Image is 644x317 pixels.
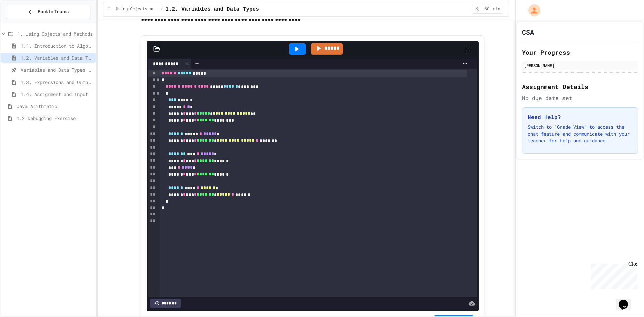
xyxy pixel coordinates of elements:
span: 1.4. Assignment and Input [21,91,93,98]
p: Switch to "Grade View" to access the chat feature and communicate with your teacher for help and ... [528,124,632,144]
span: 1.2. Variables and Data Types [165,5,259,13]
iframe: chat widget [616,290,637,310]
span: Variables and Data Types - Quiz [21,66,93,73]
span: min [493,7,500,12]
span: Back to Teams [38,8,69,15]
span: 60 [482,7,492,12]
span: 1.3. Expressions and Output [New] [21,78,93,86]
h2: Your Progress [522,48,638,57]
h2: Assignment Details [522,82,638,91]
h1: CSA [522,27,534,37]
span: 1. Using Objects and Methods [109,7,158,12]
div: [PERSON_NAME] [524,62,636,68]
span: Java Arithmetic [17,103,93,110]
span: 1.2. Variables and Data Types [21,54,93,61]
div: Chat with us now!Close [3,3,46,43]
span: 1. Using Objects and Methods [17,30,93,37]
h3: Need Help? [528,113,632,121]
span: 1.1. Introduction to Algorithms, Programming, and Compilers [21,42,93,49]
div: My Account [521,3,542,18]
div: No due date set [522,94,638,102]
iframe: chat widget [588,261,637,289]
button: Back to Teams [6,5,90,19]
span: / [160,7,163,12]
span: 1.2 Debugging Exercise [17,115,93,122]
